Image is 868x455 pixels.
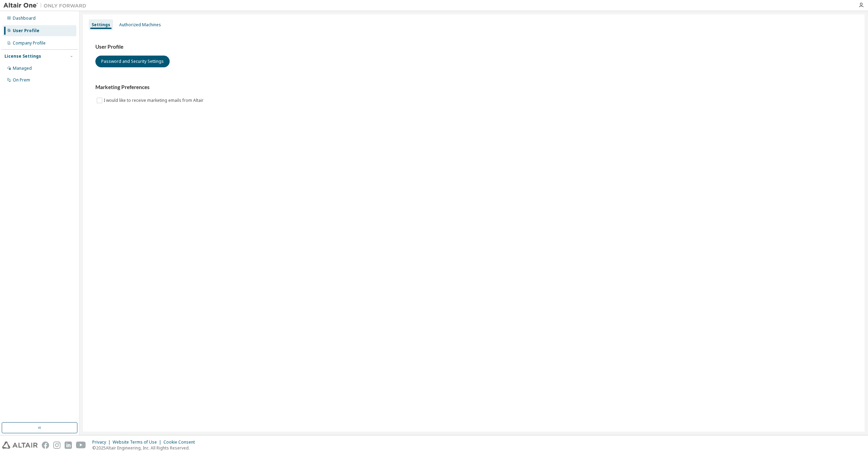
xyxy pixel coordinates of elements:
div: Settings [92,22,110,28]
div: Company Profile [13,40,46,46]
div: Authorized Machines [119,22,161,28]
h3: Marketing Preferences [95,84,852,91]
div: Cookie Consent [163,439,199,445]
img: linkedin.svg [65,442,72,449]
p: © 2025 Altair Engineering, Inc. All Rights Reserved. [92,445,199,451]
img: youtube.svg [76,442,86,449]
div: Dashboard [13,16,36,21]
div: User Profile [13,28,39,33]
img: facebook.svg [42,442,49,449]
div: License Settings [4,54,41,59]
div: Website Terms of Use [113,439,163,445]
h3: User Profile [95,43,852,50]
div: On Prem [13,77,30,83]
img: altair_logo.svg [2,442,38,449]
label: I would like to receive marketing emails from Altair [104,96,205,105]
div: Managed [13,66,32,71]
img: Altair One [3,2,90,9]
button: Password and Security Settings [95,56,170,67]
img: instagram.svg [53,442,60,449]
div: Privacy [92,439,113,445]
